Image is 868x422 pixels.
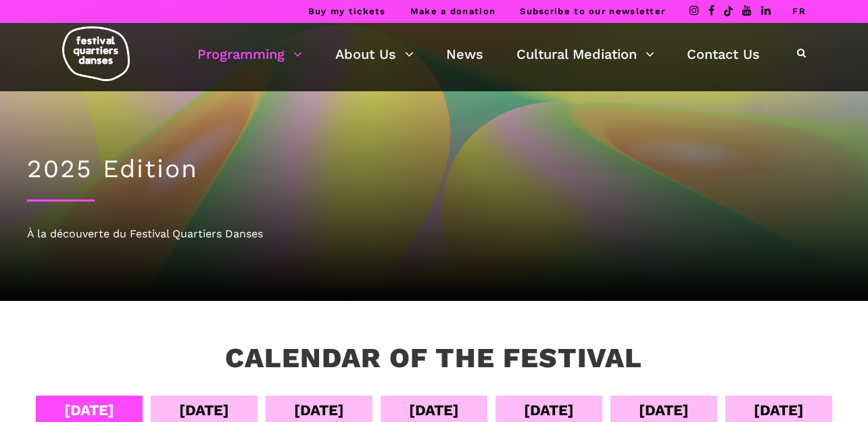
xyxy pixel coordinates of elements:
div: [DATE] [639,398,689,422]
img: logo-fqd-med [62,26,130,81]
a: Programming [197,43,302,66]
div: [DATE] [294,398,344,422]
div: [DATE] [754,398,804,422]
div: À la découverte du Festival Quartiers Danses [27,225,841,243]
h1: 2025 Edition [27,154,841,184]
a: Subscribe to our newsletter [520,6,665,16]
a: Buy my tickets [308,6,386,16]
a: Make a donation [410,6,496,16]
a: FR [792,6,806,16]
a: Contact Us [687,43,760,66]
a: News [446,43,483,66]
a: Cultural Mediation [516,43,654,66]
div: [DATE] [179,398,229,422]
div: [DATE] [409,398,459,422]
div: [DATE] [524,398,574,422]
a: About Us [335,43,414,66]
div: [DATE] [64,398,114,422]
h3: Calendar of the Festival [225,342,642,375]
